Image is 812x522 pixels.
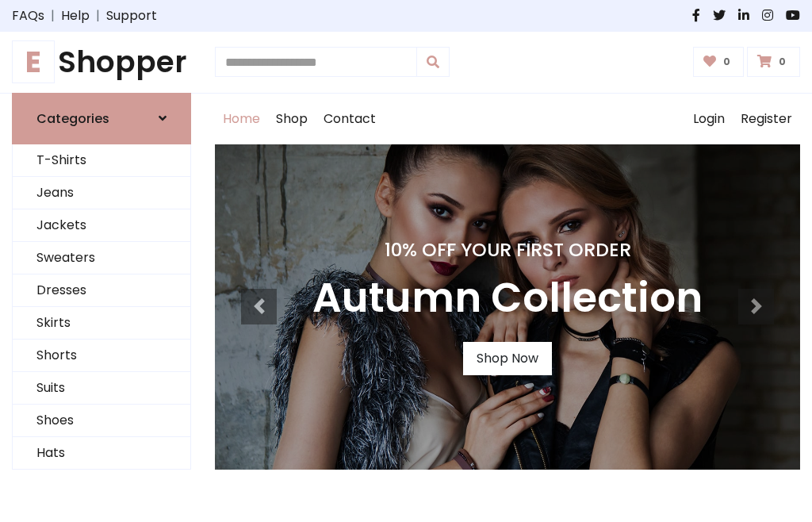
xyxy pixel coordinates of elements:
span: | [44,6,61,25]
a: Register [733,94,800,144]
a: Skirts [13,307,190,340]
a: Login [685,94,733,144]
a: Support [106,6,157,25]
a: Sweaters [13,242,190,274]
span: 0 [719,55,734,69]
h6: Categories [36,111,109,126]
a: Shoes [13,405,190,437]
a: Shop Now [463,342,552,375]
span: E [12,40,55,83]
a: EShopper [12,44,191,80]
a: Categories [12,93,191,144]
a: Jeans [13,177,190,209]
a: Jackets [13,209,190,242]
a: Home [215,94,268,144]
a: Shop [268,94,316,144]
h4: 10% Off Your First Order [312,239,703,261]
a: Dresses [13,274,190,307]
a: Shorts [13,340,190,372]
a: 0 [747,47,800,77]
a: 0 [693,47,745,77]
a: Suits [13,372,190,405]
h1: Shopper [12,44,191,80]
a: Hats [13,437,190,470]
h3: Autumn Collection [312,274,703,323]
a: Help [61,6,90,25]
span: 0 [775,55,790,69]
span: | [90,6,106,25]
a: FAQs [12,6,44,25]
a: T-Shirts [13,144,190,177]
a: Contact [316,94,384,144]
